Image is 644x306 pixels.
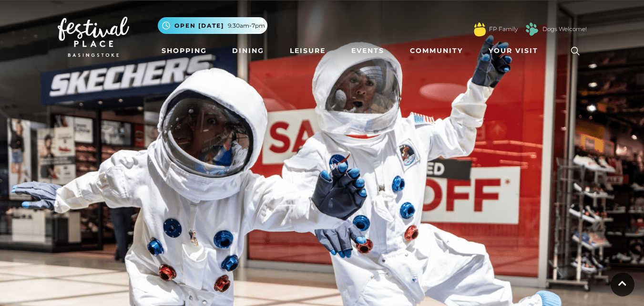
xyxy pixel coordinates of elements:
[228,42,268,60] a: Dining
[158,17,267,34] button: Open [DATE] 9.30am-7pm
[489,25,518,33] a: FP Family
[489,46,538,56] span: Your Visit
[542,25,587,33] a: Dogs Welcome!
[174,21,224,30] span: Open [DATE]
[485,42,547,60] a: Your Visit
[228,21,265,30] span: 9.30am-7pm
[158,42,211,60] a: Shopping
[348,42,388,60] a: Events
[406,42,467,60] a: Community
[286,42,329,60] a: Leisure
[58,17,129,57] img: Festival Place Logo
